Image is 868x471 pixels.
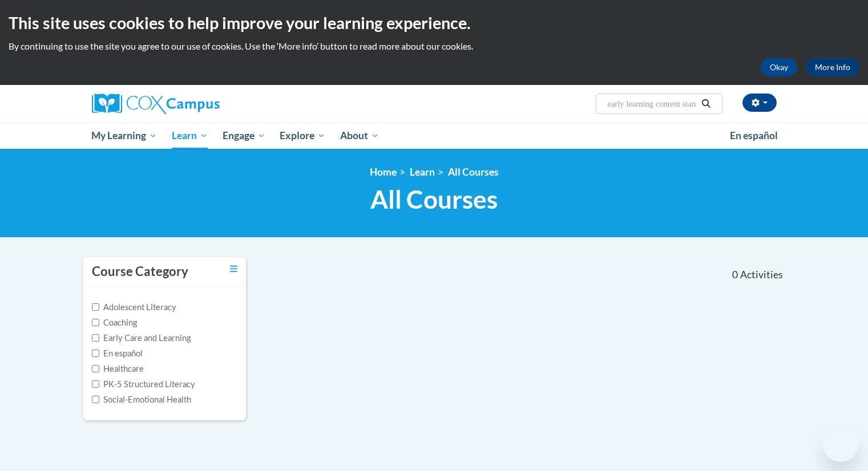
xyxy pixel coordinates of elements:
[9,40,859,52] p: By continuing to use the site you agree to our use of cookies. Use the ‘More info’ button to read...
[272,123,333,149] a: Explore
[333,123,386,149] a: About
[92,303,99,311] input: Checkbox for Options
[92,319,99,326] input: Checkbox for Options
[92,316,137,329] label: Coaching
[410,166,435,178] a: Learn
[92,332,191,344] label: Early Care and Learning
[730,129,778,141] span: En español
[340,129,379,143] span: About
[92,94,309,114] a: Cox Campus
[92,396,99,403] input: Checkbox for Options
[370,184,498,214] span: All Courses
[92,94,220,114] img: Cox Campus
[92,393,191,406] label: Social-Emotional Health
[448,166,499,178] a: All Courses
[92,334,99,342] input: Checkbox for Options
[732,269,738,281] span: 0
[92,365,99,372] input: Checkbox for Options
[92,347,143,360] label: En español
[761,58,797,76] button: Okay
[75,123,794,149] div: Main menu
[740,269,783,281] span: Activities
[223,129,265,143] span: Engage
[164,123,215,149] a: Learn
[280,129,325,143] span: Explore
[92,380,99,388] input: Checkbox for Options
[806,58,859,76] a: More Info
[742,94,777,112] button: Account Settings
[822,425,859,462] iframe: Button to launch messaging window
[215,123,273,149] a: Engage
[92,263,188,281] h3: Course Category
[606,97,697,111] input: Search Courses
[722,124,785,148] a: En español
[92,350,99,357] input: Checkbox for Options
[84,123,165,149] a: My Learning
[92,301,176,314] label: Adolescent Literacy
[91,129,157,143] span: My Learning
[370,166,397,178] a: Home
[92,378,195,391] label: PK-5 Structured Literacy
[9,11,859,34] h2: This site uses cookies to help improve your learning experience.
[172,129,208,143] span: Learn
[697,97,714,111] button: Search
[230,263,237,275] a: Toggle collapse
[92,363,144,375] label: Healthcare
